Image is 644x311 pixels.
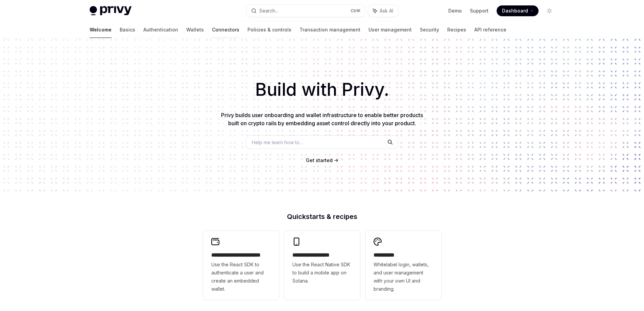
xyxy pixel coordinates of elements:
[470,7,488,14] a: Support
[90,22,112,38] a: Welcome
[90,6,132,16] img: light logo
[544,5,555,16] button: Toggle dark mode
[374,261,433,293] span: Whitelabel login, wallets, and user management with your own UI and branding.
[368,5,398,17] button: Ask AI
[502,7,528,14] span: Dashboard
[365,231,441,300] a: **** *****Whitelabel login, wallets, and user management with your own UI and branding.
[474,22,506,38] a: API reference
[300,22,360,38] a: Transaction management
[306,157,333,163] span: Get started
[221,112,423,127] span: Privy builds user onboarding and wallet infrastructure to enable better products built on crypto ...
[120,22,135,38] a: Basics
[212,22,239,38] a: Connectors
[246,5,365,17] button: Search...CtrlK
[11,76,633,103] h1: Build with Privy.
[211,261,271,293] span: Use the React SDK to authenticate a user and create an embedded wallet.
[284,231,360,300] a: **** **** **** ***Use the React Native SDK to build a mobile app on Solana.
[186,22,204,38] a: Wallets
[420,22,439,38] a: Security
[143,22,178,38] a: Authentication
[292,261,352,285] span: Use the React Native SDK to build a mobile app on Solana.
[448,7,462,14] a: Demo
[351,8,361,14] span: Ctrl K
[380,7,393,14] span: Ask AI
[203,213,441,220] h2: Quickstarts & recipes
[368,22,412,38] a: User management
[259,7,278,15] div: Search...
[252,139,303,146] span: Help me learn how to…
[497,5,539,16] a: Dashboard
[247,22,291,38] a: Policies & controls
[447,22,466,38] a: Recipes
[306,157,333,164] a: Get started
